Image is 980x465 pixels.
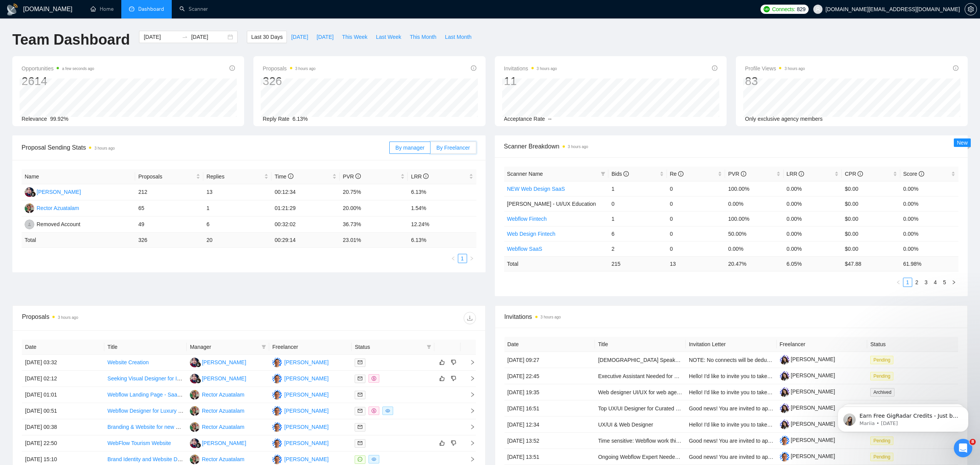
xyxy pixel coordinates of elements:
[272,359,328,365] a: IZ[PERSON_NAME]
[272,358,282,367] img: IZ
[745,74,805,88] div: 83
[263,64,315,73] span: Proposals
[272,375,328,381] a: IZ[PERSON_NAME]
[437,358,447,367] button: like
[37,188,81,196] div: [PERSON_NAME]
[537,67,557,71] time: 3 hours ago
[667,196,725,211] td: 0
[815,7,821,12] span: user
[667,181,725,196] td: 0
[22,233,135,248] td: Total
[784,256,842,271] td: 6.05 %
[464,315,476,321] span: download
[548,116,551,122] span: --
[271,217,340,233] td: 00:32:02
[741,171,746,177] span: info-circle
[784,241,842,256] td: 0.00%
[107,408,299,414] a: Webflow Designer for Luxury Brand Implementation (Live Call [DATE] — Hourly)
[745,116,823,122] span: Only exclusive agency members
[50,116,68,122] span: 99.92%
[203,169,271,184] th: Replies
[376,33,401,41] span: Last Week
[284,358,328,367] div: [PERSON_NAME]
[62,67,94,71] time: a few seconds ago
[272,455,282,464] img: IZ
[780,403,789,413] img: c1TvrDEnT2cRyVJWuaGrBp4vblnH3gAhIHj-0WWF6XgB1-1I-LIFv2h85ylRMVt1qP
[271,184,340,200] td: 00:12:34
[451,256,456,261] span: left
[458,254,467,263] a: 1
[449,358,458,367] button: dislike
[507,201,596,207] span: [PERSON_NAME] - UI/UX Education
[202,455,245,463] div: Rector Azuatalam
[598,389,714,395] a: Web designer UI/UX for web agency and startup
[912,278,921,287] li: 2
[291,33,308,41] span: [DATE]
[667,211,725,226] td: 0
[284,423,328,431] div: [PERSON_NAME]
[107,440,171,446] a: WebFlow Tourism Website
[441,31,476,43] button: Last Month
[608,211,667,226] td: 1
[25,205,79,211] a: RARector Azuatalam
[780,388,835,395] a: [PERSON_NAME]
[272,391,328,397] a: IZ[PERSON_NAME]
[135,200,203,217] td: 65
[196,362,201,367] img: gigradar-bm.png
[504,74,557,88] div: 11
[725,181,784,196] td: 100.00%
[900,181,959,196] td: 0.00%
[870,453,893,461] span: Pending
[842,256,900,271] td: $ 47.88
[780,371,789,381] img: c1TvrDEnT2cRyVJWuaGrBp4vblnH3gAhIHj-0WWF6XgB1-1I-LIFv2h85ylRMVt1qP
[272,406,282,416] img: IZ
[340,233,408,248] td: 23.01 %
[787,171,804,177] span: LRR
[206,172,263,181] span: Replies
[903,278,912,287] li: 1
[842,241,900,256] td: $0.00
[107,456,254,462] a: Brand Identity and Website Design in [GEOGRAPHIC_DATA]
[17,23,30,35] img: Profile image for Mariia
[190,423,245,430] a: RARector Azuatalam
[541,315,561,319] time: 3 hours ago
[408,217,476,233] td: 12.24%
[190,438,199,448] img: RH
[953,65,958,71] span: info-circle
[358,392,362,397] span: mail
[598,405,770,412] a: Top UX/UI Designer for Curated Web Directory MVP (Desktop & Mobile)
[436,145,470,151] span: By Freelancer
[471,65,476,71] span: info-circle
[190,359,246,365] a: RH[PERSON_NAME]
[940,278,949,287] a: 5
[894,278,903,287] li: Previous Page
[900,256,959,271] td: 61.98 %
[190,456,245,462] a: RARector Azuatalam
[451,359,456,365] span: dislike
[293,116,308,122] span: 6.13%
[870,357,896,363] a: Pending
[449,374,458,383] button: dislike
[284,455,328,463] div: [PERSON_NAME]
[439,359,445,365] span: like
[22,169,135,184] th: Name
[725,196,784,211] td: 0.00%
[870,356,893,364] span: Pending
[284,374,328,383] div: [PERSON_NAME]
[858,171,863,177] span: info-circle
[58,315,78,320] time: 3 hours ago
[439,440,445,446] span: like
[780,355,789,365] img: c1TvrDEnT2cRyVJWuaGrBp4vblnH3gAhIHj-0WWF6XgB1-1I-LIFv2h85ylRMVt1qP
[358,376,362,381] span: mail
[202,423,245,431] div: Rector Azuatalam
[467,254,476,263] button: right
[358,425,362,429] span: mail
[203,200,271,217] td: 1
[772,5,795,13] span: Connects:
[784,196,842,211] td: 0.00%
[608,256,667,271] td: 215
[842,211,900,226] td: $0.00
[598,422,653,428] a: UX/UI & Web Designer
[427,345,431,349] span: filter
[271,200,340,217] td: 01:21:29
